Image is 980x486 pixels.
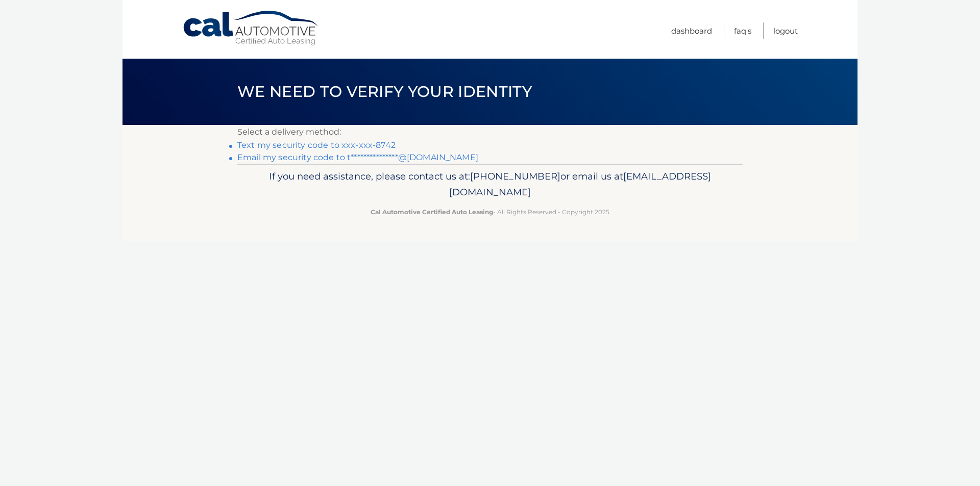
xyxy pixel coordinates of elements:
[237,82,532,101] span: We need to verify your identity
[470,170,560,182] span: [PHONE_NUMBER]
[773,22,798,39] a: Logout
[671,22,712,39] a: Dashboard
[237,140,396,150] a: Text my security code to xxx-xxx-8742
[734,22,751,39] a: FAQ's
[182,10,320,46] a: Cal Automotive
[237,125,743,139] p: Select a delivery method:
[244,207,736,217] p: - All Rights Reserved - Copyright 2025
[244,168,736,201] p: If you need assistance, please contact us at: or email us at
[371,208,493,216] strong: Cal Automotive Certified Auto Leasing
